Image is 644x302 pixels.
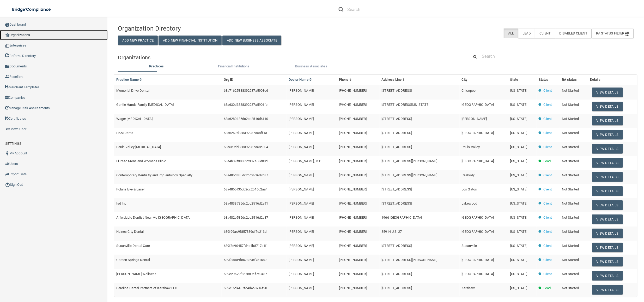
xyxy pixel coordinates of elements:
[461,258,494,262] span: [GEOGRAPHIC_DATA]
[8,4,56,15] img: bridge_compliance_login_screen.278c3ca4.svg
[339,201,367,205] span: [PHONE_NUMBER]
[5,182,10,187] img: ic_power_dark.7ecde6b1.png
[461,103,494,107] span: [GEOGRAPHIC_DATA]
[543,158,551,164] p: Lead
[592,144,623,154] button: View Details
[224,89,268,92] span: 68a71625388392937a5908e6
[562,187,579,191] span: Not Started
[461,187,477,191] span: Los Gatos
[461,216,494,219] span: [GEOGRAPHIC_DATA]
[224,159,268,163] span: 68a4b39f388392937a58d80d
[543,243,552,249] p: Client
[224,272,267,276] span: 689e29529f857889cf7e0487
[289,159,322,163] span: [PERSON_NAME], M.D.
[116,258,150,262] span: Garden Springs Dental
[543,229,552,235] p: Client
[118,36,158,45] button: Add New Practice
[510,89,527,92] span: [US_STATE]
[537,74,560,85] th: Status
[504,28,518,38] label: All
[224,117,268,121] span: 68a6280135dc2cc2516d6110
[339,230,367,234] span: [PHONE_NUMBER]
[592,229,623,238] button: View Details
[159,36,222,45] button: Add New Financial Institution
[224,173,268,177] span: 68a48bd835dc2cc2516d2d87
[5,172,9,176] img: icon-export.b9366987.png
[347,5,395,14] input: Search
[339,159,367,163] span: [PHONE_NUMBER]
[592,186,623,196] button: View Details
[562,145,579,149] span: Not Started
[510,216,527,219] span: [US_STATE]
[224,103,268,107] span: 68a630d3388392937a5901fe
[461,286,475,290] span: Kershaw
[592,158,623,168] button: View Details
[562,286,579,290] span: Not Started
[510,230,527,234] span: [US_STATE]
[592,102,623,111] button: View Details
[596,31,629,35] span: RA Status Filter
[289,78,312,82] a: Doctor Name
[337,74,379,85] th: Phone #
[588,74,637,85] th: Details
[562,201,579,205] span: Not Started
[339,187,367,191] span: [PHONE_NUMBER]
[339,244,367,248] span: [PHONE_NUMBER]
[289,216,314,219] span: [PERSON_NAME]
[289,244,314,248] span: [PERSON_NAME]
[118,25,284,32] h4: Organization Directory
[339,7,343,12] img: ic-search.3b580494.png
[289,117,314,121] span: [PERSON_NAME]
[562,244,579,248] span: Not Started
[461,159,494,163] span: [GEOGRAPHIC_DATA]
[116,286,177,290] span: Carolina Dental Partners of Kershaw LLC
[543,172,552,178] p: Client
[382,201,412,205] span: [STREET_ADDRESS]
[382,103,429,107] span: [STREET_ADDRESS][US_STATE]
[461,145,480,149] span: Pauls Valley
[592,88,623,97] button: View Details
[5,65,9,69] img: icon-documents.8dae5593.png
[224,145,268,149] span: 68a5c9dd388392937a58e804
[382,244,412,248] span: [STREET_ADDRESS]
[459,74,508,85] th: City
[461,89,476,92] span: Chicopee
[461,230,494,234] span: [GEOGRAPHIC_DATA]
[339,173,367,177] span: [PHONE_NUMBER]
[382,272,412,276] span: [STREET_ADDRESS]
[116,244,150,248] span: Susanville Dental Care
[289,89,314,92] span: [PERSON_NAME]
[116,131,134,135] span: H&M Dental
[461,131,494,135] span: [GEOGRAPHIC_DATA]
[510,272,527,276] span: [US_STATE]
[289,286,314,290] span: [PERSON_NAME]
[339,117,367,121] span: [PHONE_NUMBER]
[562,103,579,107] span: Not Started
[543,88,552,94] p: Client
[461,244,477,248] span: Susanville
[382,216,422,219] span: 1966 [GEOGRAPHIC_DATA]
[5,33,9,37] img: organization-icon.f8decf85.png
[510,145,527,149] span: [US_STATE]
[382,89,412,92] span: [STREET_ADDRESS]
[289,131,314,135] span: [PERSON_NAME]
[510,187,527,191] span: [US_STATE]
[339,272,367,276] span: [PHONE_NUMBER]
[195,63,272,71] li: Financial Institutions
[560,74,588,85] th: RA status
[518,28,535,38] label: Lead
[339,258,367,262] span: [PHONE_NUMBER]
[116,216,190,219] span: Affordable Dentist Near Me [GEOGRAPHIC_DATA]
[222,36,281,45] button: Add New Business Associate
[5,126,10,132] img: briefcase.64adab9b.png
[543,214,552,221] p: Client
[592,257,623,266] button: View Details
[510,159,527,163] span: [US_STATE]
[289,272,314,276] span: [PERSON_NAME]
[116,145,161,149] span: Pauls Valley [MEDICAL_DATA]
[625,32,629,36] img: icon-filter@2x.21656d0b.png
[543,102,552,108] p: Client
[592,214,623,224] button: View Details
[5,23,9,27] img: ic_dashboard_dark.d01f4a41.png
[461,173,475,177] span: Peabody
